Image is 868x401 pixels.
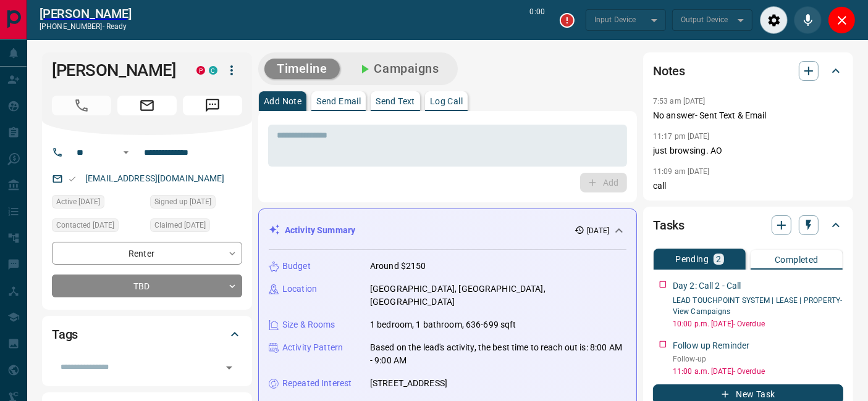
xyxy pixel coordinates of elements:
[653,61,685,81] h2: Notes
[52,96,111,115] span: Call
[794,6,822,34] div: Mute
[150,195,242,212] div: Wed Apr 17 2024
[673,353,843,365] p: Follow-up
[370,377,447,390] p: [STREET_ADDRESS]
[52,325,78,344] h2: Tags
[673,279,741,292] p: Day 2: Call 2 - Call
[52,60,178,80] h1: [PERSON_NAME]
[196,66,205,75] div: property.ca
[68,175,77,183] svg: Email Valid
[673,366,843,377] p: 11:00 a.m. [DATE] - Overdue
[52,275,242,297] div: TBD
[716,255,721,263] p: 2
[828,6,856,34] div: Close
[370,318,516,331] p: 1 bedroom, 1 bathroom, 636-699 sqft
[653,109,843,122] p: No answer- Sent Text & Email
[282,260,311,273] p: Budget
[370,283,626,308] p: [GEOGRAPHIC_DATA], [GEOGRAPHIC_DATA], [GEOGRAPHIC_DATA]
[370,341,626,367] p: Based on the lead's activity, the best time to reach out is: 8:00 AM - 9:00 AM
[117,96,177,115] span: Email
[316,97,361,105] p: Send Email
[653,167,710,176] p: 11:09 am [DATE]
[673,339,749,352] p: Follow up Reminder
[675,255,709,263] p: Pending
[150,218,242,236] div: Thu Apr 24 2025
[52,195,144,212] div: Thu Apr 24 2025
[282,283,317,296] p: Location
[653,97,706,105] p: 7:53 am [DATE]
[56,219,114,231] span: Contacted [DATE]
[345,59,452,79] button: Campaigns
[56,196,100,208] span: Active [DATE]
[264,59,340,79] button: Timeline
[154,196,211,208] span: Signed up [DATE]
[653,210,843,240] div: Tasks
[430,97,463,105] p: Log Call
[52,320,242,349] div: Tags
[376,97,415,105] p: Send Text
[282,377,352,390] p: Repeated Interest
[183,96,242,115] span: Message
[119,145,133,160] button: Open
[760,6,788,34] div: Audio Settings
[52,242,242,265] div: Renter
[282,318,335,331] p: Size & Rooms
[587,225,609,236] p: [DATE]
[653,132,710,141] p: 11:17 pm [DATE]
[269,219,626,242] div: Activity Summary[DATE]
[40,21,132,32] p: [PHONE_NUMBER] -
[85,173,225,183] a: [EMAIL_ADDRESS][DOMAIN_NAME]
[285,224,355,237] p: Activity Summary
[282,341,343,354] p: Activity Pattern
[530,6,545,34] p: 0:00
[209,66,217,75] div: condos.ca
[653,56,843,86] div: Notes
[40,6,132,21] a: [PERSON_NAME]
[370,260,426,273] p: Around $2150
[653,215,685,235] h2: Tasks
[106,22,127,31] span: ready
[221,359,238,376] button: Open
[653,180,843,192] p: call
[264,97,301,105] p: Add Note
[154,219,206,231] span: Claimed [DATE]
[673,318,843,329] p: 10:00 p.m. [DATE] - Overdue
[775,255,819,264] p: Completed
[52,218,144,236] div: Sat Jul 19 2025
[673,296,843,316] a: LEAD TOUCHPOINT SYSTEM | LEASE | PROPERTY- View Campaigns
[653,144,843,157] p: just browsing. AO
